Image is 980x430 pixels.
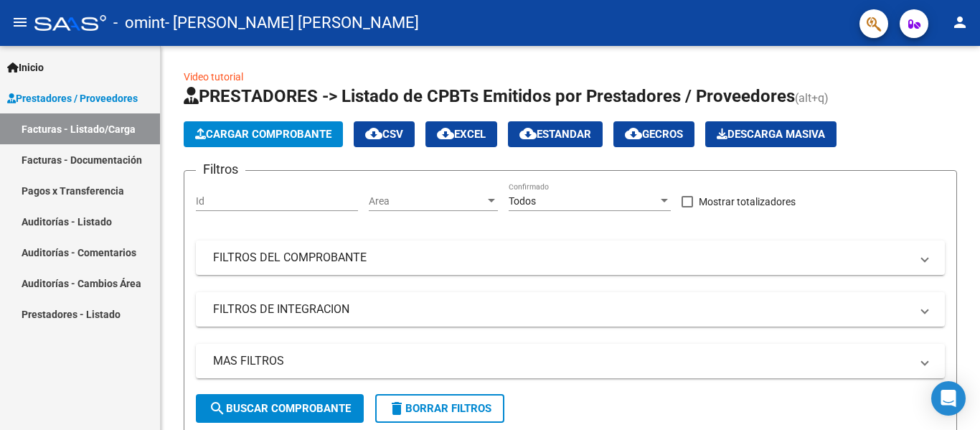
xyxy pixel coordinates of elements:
[209,402,351,415] span: Buscar Comprobante
[705,121,837,147] button: Descarga Masiva
[196,344,945,378] mat-expansion-panel-header: MAS FILTROS
[437,125,454,142] mat-icon: cloud_download
[613,121,694,147] button: Gecros
[625,125,642,142] mat-icon: cloud_download
[213,353,910,369] mat-panel-title: MAS FILTROS
[369,195,485,207] span: Area
[184,86,795,106] span: PRESTADORES -> Listado de CPBTs Emitidos por Prestadores / Proveedores
[7,60,44,75] span: Inicio
[196,240,945,275] mat-expansion-panel-header: FILTROS DEL COMPROBANTE
[365,128,403,141] span: CSV
[795,91,829,105] span: (alt+q)
[625,128,683,141] span: Gecros
[354,121,415,147] button: CSV
[388,402,491,415] span: Borrar Filtros
[931,381,966,416] div: Open Intercom Messenger
[196,292,945,327] mat-expansion-panel-header: FILTROS DE INTEGRACION
[113,7,165,39] span: - omint
[509,195,536,207] span: Todos
[165,7,419,39] span: - [PERSON_NAME] [PERSON_NAME]
[519,128,591,141] span: Estandar
[196,159,245,179] h3: Filtros
[437,128,486,141] span: EXCEL
[195,128,331,141] span: Cargar Comprobante
[209,400,226,417] mat-icon: search
[184,71,243,83] a: Video tutorial
[11,14,29,31] mat-icon: menu
[508,121,603,147] button: Estandar
[184,121,343,147] button: Cargar Comprobante
[951,14,969,31] mat-icon: person
[196,394,364,423] button: Buscar Comprobante
[425,121,497,147] button: EXCEL
[7,90,138,106] span: Prestadores / Proveedores
[717,128,825,141] span: Descarga Masiva
[375,394,504,423] button: Borrar Filtros
[213,302,910,317] mat-panel-title: FILTROS DE INTEGRACION
[519,125,537,142] mat-icon: cloud_download
[705,121,837,147] app-download-masive: Descarga masiva de comprobantes (adjuntos)
[388,400,405,417] mat-icon: delete
[365,125,382,142] mat-icon: cloud_download
[699,193,796,210] span: Mostrar totalizadores
[213,250,910,266] mat-panel-title: FILTROS DEL COMPROBANTE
